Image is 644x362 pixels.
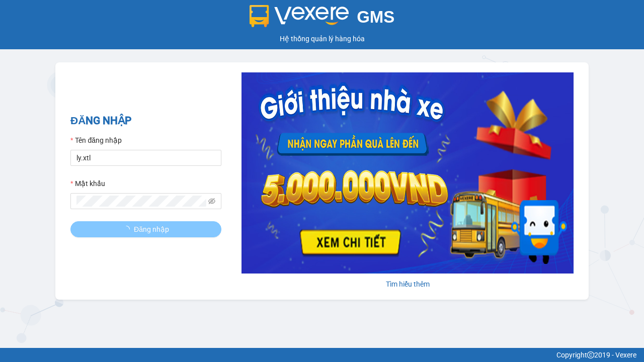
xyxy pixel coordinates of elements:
div: Copyright 2019 - Vexere [8,349,636,360]
span: copyright [587,351,594,358]
label: Tên đăng nhập [70,135,122,146]
button: Đăng nhập [70,221,221,237]
h2: ĐĂNG NHẬP [70,113,221,129]
img: logo 2 [250,5,349,27]
a: GMS [250,15,395,23]
span: Đăng nhập [134,224,169,235]
div: Tìm hiểu thêm [242,279,574,290]
div: Hệ thống quản lý hàng hóa [3,33,641,44]
span: GMS [357,8,394,26]
input: Mật khẩu [76,196,206,207]
label: Mật khẩu [70,178,105,189]
span: eye-invisible [208,198,215,205]
input: Tên đăng nhập [70,150,221,166]
span: loading [123,226,134,233]
img: banner-0 [242,72,574,274]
